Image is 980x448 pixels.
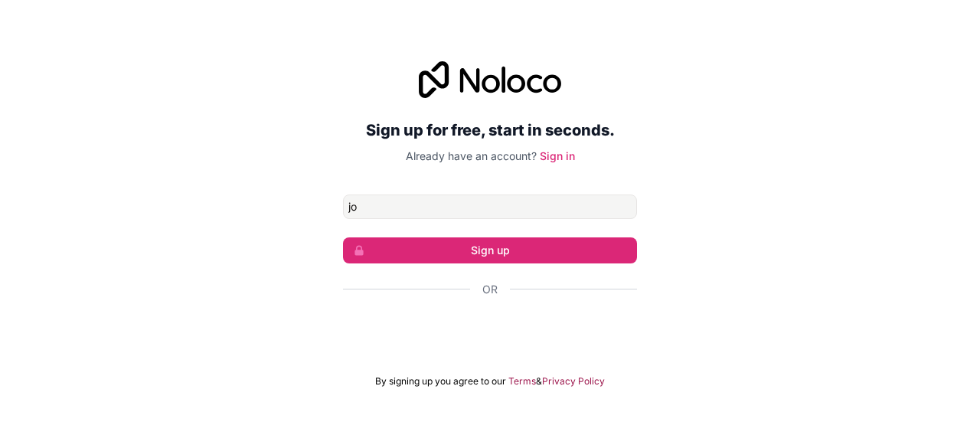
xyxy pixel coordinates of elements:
[343,116,637,144] h2: Sign up for free, start in seconds.
[540,149,575,162] a: Sign in
[508,375,536,388] a: Terms
[482,282,498,297] span: Or
[343,237,637,263] button: Sign up
[542,375,605,388] a: Privacy Policy
[343,195,637,219] input: Email address
[406,149,537,162] span: Already have an account?
[536,375,542,388] span: &
[335,314,645,348] iframe: Sign in with Google Button
[375,375,506,388] span: By signing up you agree to our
